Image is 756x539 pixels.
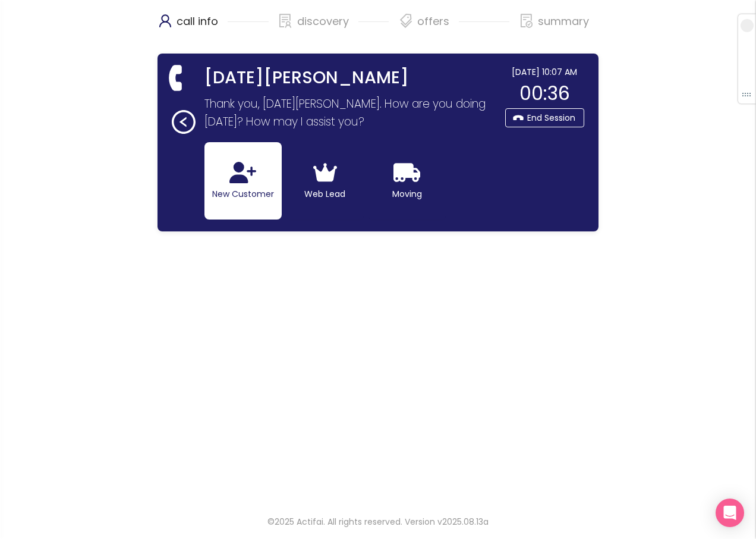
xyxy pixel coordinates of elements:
button: Moving [368,142,446,220]
span: tags [399,14,413,28]
div: [DATE] 10:07 AM [505,65,584,79]
button: New Customer [204,142,282,220]
div: offers [398,12,509,42]
div: 00:36 [505,79,584,108]
div: discovery [278,12,389,42]
div: call info [157,12,269,42]
span: solution [278,14,292,28]
p: offers [417,12,449,31]
p: Thank you, [DATE][PERSON_NAME]. How are you doing [DATE]? How may I assist you? [204,95,489,131]
div: Open Intercom Messenger [716,499,744,527]
p: call info [177,12,218,31]
button: End Session [505,108,584,127]
strong: [DATE][PERSON_NAME] [204,65,409,90]
p: discovery [297,12,349,31]
span: file-done [519,14,534,28]
p: summary [538,12,589,31]
button: Web Lead [286,142,364,220]
div: summary [519,12,589,42]
span: phone [165,65,190,90]
span: user [158,14,172,28]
